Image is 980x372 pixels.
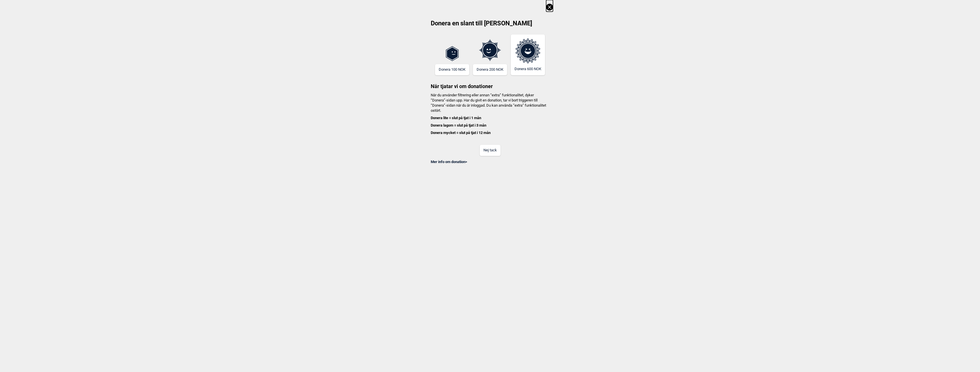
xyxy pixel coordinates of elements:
button: Donera 100 NOK [435,64,469,75]
h4: När du använder filtrering eller annan “extra” funktionalitet, dyker “Donera”-sidan upp. Har du g... [427,93,553,136]
b: Donera lite = slut på tjat i 1 mån [431,116,481,120]
button: Nej tack [480,145,501,156]
button: Donera 200 NOK [473,64,507,75]
a: Mer info om donation> [431,160,467,164]
button: Donera 600 NOK [511,34,545,75]
h2: Donera en slant till [PERSON_NAME] [427,19,553,32]
h3: När tjatar vi om donationer [427,75,553,90]
b: Donera lagom = slut på tjat i 3 mån [431,123,486,127]
b: Donera mycket = slut på tjat i 12 mån [431,131,491,135]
